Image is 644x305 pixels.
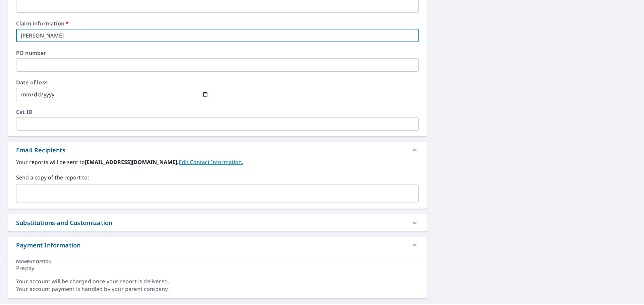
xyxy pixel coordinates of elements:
label: Your reports will be sent to [16,158,419,166]
label: Date of loss [16,80,213,85]
label: Claim information [16,21,419,26]
div: Email Recipients [16,146,65,155]
a: EditContactInfo [179,158,243,166]
div: Email Recipients [8,142,427,158]
div: PAYMENT OPTION [16,259,419,264]
label: Send a copy of the report to: [16,173,419,181]
div: Your account payment is handled by your parent company. [16,285,419,293]
div: Your account will be charged once your report is delivered. [16,278,419,285]
label: PO number [16,50,419,56]
b: [EMAIL_ADDRESS][DOMAIN_NAME]. [85,158,179,166]
div: Payment Information [16,241,80,250]
div: Substitutions and Customization [8,214,427,231]
div: Payment Information [8,237,427,253]
label: Cat ID [16,109,419,115]
div: Prepay [16,264,419,278]
div: Substitutions and Customization [16,218,112,227]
